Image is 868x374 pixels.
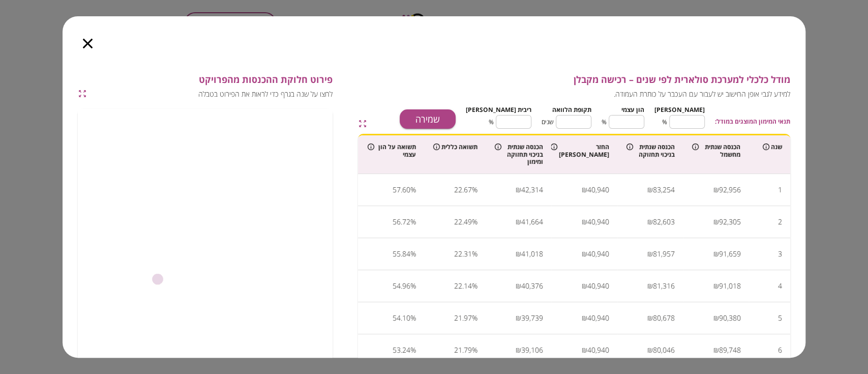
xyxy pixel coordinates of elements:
[521,278,543,294] div: 40,376
[582,310,587,326] div: ₪
[393,182,410,197] div: 57.60
[410,214,416,229] div: %
[647,246,653,262] div: ₪
[91,90,333,99] span: לחצו על שנה בגרף כדי לראות את הפירוט בטבלה
[653,214,675,229] div: 82,603
[778,246,782,262] div: 3
[400,109,456,129] button: שמירה
[516,342,521,358] div: ₪
[621,105,644,114] span: הון עצמי
[587,342,609,358] div: 40,940
[715,117,790,126] span: תנאי המימון המוצגים במודל:
[521,310,543,326] div: 39,739
[647,214,653,229] div: ₪
[516,278,521,294] div: ₪
[380,74,791,85] span: מודל כלכלי למערכת סולארית לפי שנים – רכישה מקבלן
[410,182,416,197] div: %
[432,143,477,151] div: תשואה כללית
[713,246,719,262] div: ₪
[757,143,782,151] div: שנה
[778,214,782,229] div: 2
[368,143,416,158] div: תשואה על הון עצמי
[393,310,410,326] div: 54.10
[489,117,494,127] span: %
[472,310,477,326] div: %
[472,214,477,229] div: %
[713,182,719,197] div: ₪
[521,214,543,229] div: 41,664
[454,342,472,358] div: 21.79
[602,117,607,127] span: %
[393,342,410,358] div: 53.24
[521,342,543,358] div: 39,106
[587,278,609,294] div: 40,940
[653,182,675,197] div: 83,254
[692,143,740,158] div: הכנסה שנתית מחשמל
[778,182,782,197] div: 1
[472,278,477,294] div: %
[719,278,740,294] div: 91,018
[713,310,719,326] div: ₪
[542,117,554,127] span: שנים
[778,310,782,326] div: 5
[521,246,543,262] div: 41,018
[647,278,653,294] div: ₪
[587,246,609,262] div: 40,940
[516,182,521,197] div: ₪
[380,90,791,99] span: למידע לגבי אופן החישוב יש לעבור עם העכבר על כותרת העמודה.
[582,246,587,262] div: ₪
[582,182,587,197] div: ₪
[472,182,477,197] div: %
[647,310,653,326] div: ₪
[495,143,543,165] div: הכנסה שנתית בניכוי תחזוקה ומימון
[410,246,416,262] div: %
[410,310,416,326] div: %
[719,182,740,197] div: 92,956
[454,246,472,262] div: 22.31
[587,182,609,197] div: 40,940
[719,214,740,229] div: 92,305
[713,342,719,358] div: ₪
[582,342,587,358] div: ₪
[454,310,472,326] div: 21.97
[654,105,705,114] span: [PERSON_NAME]
[521,182,543,197] div: 42,314
[778,342,782,358] div: 6
[516,214,521,229] div: ₪
[653,310,675,326] div: 80,678
[152,252,259,308] img: טוען...
[719,310,740,326] div: 90,380
[91,74,333,85] span: פירוט חלוקת ההכנסות מהפרויקט
[719,246,740,262] div: 91,659
[516,310,521,326] div: ₪
[653,246,675,262] div: 81,957
[647,182,653,197] div: ₪
[552,105,591,114] span: תקופת הלוואה
[454,214,472,229] div: 22.49
[778,278,782,294] div: 4
[587,214,609,229] div: 40,940
[626,143,675,158] div: הכנסה שנתית בניכוי תחזוקה
[662,117,667,127] span: %
[393,214,410,229] div: 56.72
[393,278,410,294] div: 54.96
[472,246,477,262] div: %
[393,246,410,262] div: 55.84
[653,278,675,294] div: 81,316
[410,278,416,294] div: %
[713,214,719,229] div: ₪
[587,310,609,326] div: 40,940
[454,182,472,197] div: 22.67
[454,278,472,294] div: 22.14
[719,342,740,358] div: 89,748
[647,342,653,358] div: ₪
[582,278,587,294] div: ₪
[466,105,531,114] span: ריבית [PERSON_NAME]
[472,342,477,358] div: %
[653,342,675,358] div: 80,046
[582,214,587,229] div: ₪
[410,342,416,358] div: %
[516,246,521,262] div: ₪
[561,143,609,158] div: החזר [PERSON_NAME]
[713,278,719,294] div: ₪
